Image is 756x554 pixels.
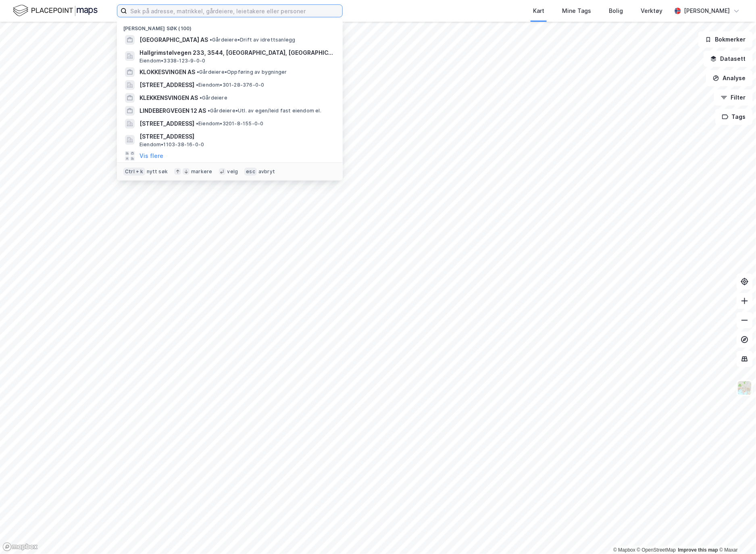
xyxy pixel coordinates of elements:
div: Mine Tags [562,6,591,16]
span: Gårdeiere • Oppføring av bygninger [197,69,287,75]
span: Eiendom • 1103-38-16-0-0 [140,141,204,148]
button: Tags [715,109,753,125]
span: [GEOGRAPHIC_DATA] AS [140,35,208,45]
span: • [196,82,198,88]
span: KLOKKESVINGEN AS [140,67,195,77]
button: Datasett [704,51,753,67]
span: • [200,95,202,101]
a: Mapbox [613,547,635,553]
div: Kart [533,6,544,16]
div: esc [244,168,257,176]
div: Verktøy [641,6,662,16]
span: [STREET_ADDRESS] [140,132,333,141]
span: KLEKKENSVINGEN AS [140,93,198,103]
a: Improve this map [678,547,718,553]
span: [STREET_ADDRESS] [140,119,194,129]
img: logo.f888ab2527a4732fd821a326f86c7f29.svg [13,4,98,18]
span: Eiendom • 301-28-376-0-0 [196,82,264,88]
iframe: Chat Widget [716,515,756,554]
span: • [196,120,198,127]
span: [STREET_ADDRESS] [140,80,194,90]
span: Gårdeiere • Drift av idrettsanlegg [210,37,296,43]
span: • [210,37,212,43]
button: Filter [714,89,753,106]
span: Hallgrimstølvegen 233, 3544, [GEOGRAPHIC_DATA], [GEOGRAPHIC_DATA] OG [GEOGRAPHIC_DATA] [140,48,333,58]
img: Z [737,380,752,396]
a: OpenStreetMap [637,547,676,553]
div: Bolig [609,6,623,16]
button: Bokmerker [698,31,753,48]
div: markere [191,168,212,175]
span: Eiendom • 3201-8-155-0-0 [196,120,264,127]
span: Eiendom • 3338-123-9-0-0 [140,58,205,64]
span: • [208,108,210,114]
span: Gårdeiere • Utl. av egen/leid fast eiendom el. [208,108,321,114]
div: avbryt [258,168,275,175]
div: Ctrl + k [123,168,145,176]
span: • [197,69,199,75]
input: Søk på adresse, matrikkel, gårdeiere, leietakere eller personer [127,5,342,17]
div: velg [227,168,238,175]
span: LINDEBERGVEGEN 12 AS [140,106,206,116]
button: Vis flere [140,151,163,161]
a: Mapbox homepage [2,542,38,552]
div: nytt søk [147,168,168,175]
div: [PERSON_NAME] søk (100) [117,19,343,33]
span: Gårdeiere [200,95,227,101]
button: Analyse [706,70,753,86]
div: [PERSON_NAME] [684,6,730,16]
